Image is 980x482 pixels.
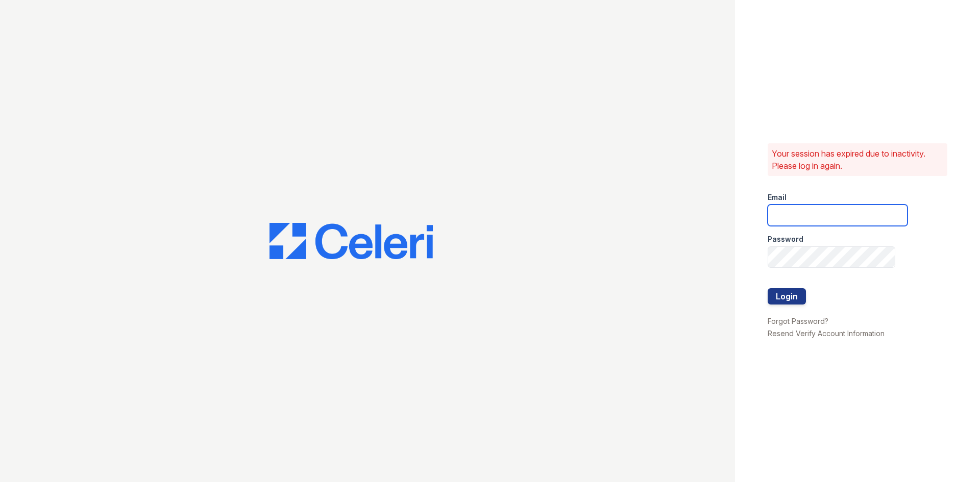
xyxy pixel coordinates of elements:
[772,147,943,172] p: Your session has expired due to inactivity. Please log in again.
[768,317,828,325] a: Forgot Password?
[269,223,433,260] img: CE_Logo_Blue-a8612792a0a2168367f1c8372b55b34899dd931a85d93a1a3d3e32e68fde9ad4.png
[768,192,787,202] label: Email
[768,288,806,305] button: Login
[768,329,885,338] a: Resend Verify Account Information
[768,234,803,244] label: Password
